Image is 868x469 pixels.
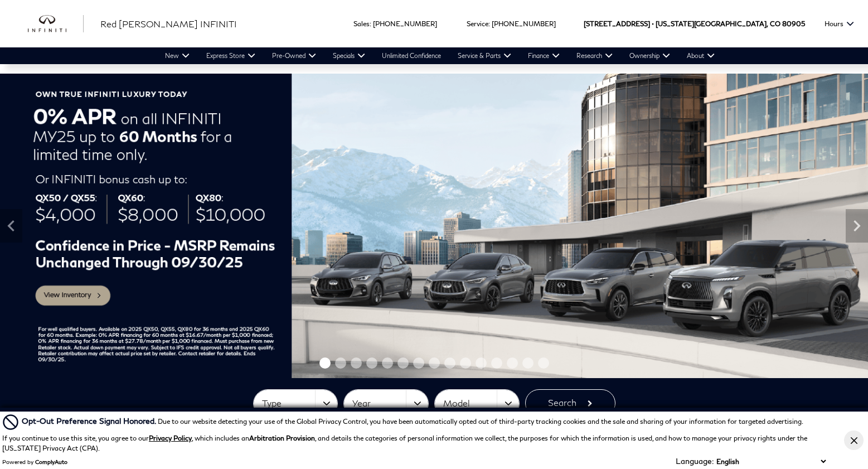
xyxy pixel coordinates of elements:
[449,47,520,64] a: Service & Parts
[264,47,324,64] a: Pre-Owned
[844,431,864,450] button: Close Button
[35,458,67,465] a: ComplyAuto
[344,390,428,418] button: Year
[520,47,568,64] a: Finance
[157,47,723,64] nav: Main Navigation
[100,17,237,31] a: Red [PERSON_NAME] INFINITI
[352,394,406,413] span: Year
[443,394,497,413] span: Model
[319,357,331,369] span: Go to slide 1
[397,357,409,369] span: Go to slide 6
[22,416,158,426] span: Opt-Out Preference Signal Honored .
[157,47,198,64] a: New
[370,20,371,28] span: :
[568,47,621,64] a: Research
[621,47,678,64] a: Ownership
[324,47,374,64] a: Specials
[460,357,471,369] span: Go to slide 10
[351,357,362,369] span: Go to slide 3
[492,20,556,28] a: [PHONE_NUMBER]
[676,457,714,465] div: Language:
[22,415,803,427] div: Due to our website detecting your use of the Global Privacy Control, you have been automatically ...
[678,47,723,64] a: About
[335,357,346,369] span: Go to slide 2
[28,15,84,33] img: INFINITI
[491,357,502,369] span: Go to slide 12
[525,389,615,417] button: Search
[28,15,84,33] a: infiniti
[522,357,534,369] span: Go to slide 14
[149,434,192,442] a: Privacy Policy
[429,357,440,369] span: Go to slide 8
[198,47,264,64] a: Express Store
[507,357,518,369] span: Go to slide 13
[467,20,488,28] span: Service
[254,390,338,418] button: Type
[373,20,437,28] a: [PHONE_NUMBER]
[538,357,549,369] span: Go to slide 15
[2,458,67,465] div: Powered by
[846,209,868,243] div: Next
[382,357,393,369] span: Go to slide 5
[353,20,370,28] span: Sales
[374,47,449,64] a: Unlimited Confidence
[413,357,424,369] span: Go to slide 7
[2,434,807,452] p: If you continue to use this site, you agree to our , which includes an , and details the categori...
[444,357,455,369] span: Go to slide 9
[476,357,487,369] span: Go to slide 11
[584,20,805,28] a: [STREET_ADDRESS] • [US_STATE][GEOGRAPHIC_DATA], CO 80905
[100,18,237,29] span: Red [PERSON_NAME] INFINITI
[488,20,490,28] span: :
[714,456,828,467] select: Language Select
[366,357,377,369] span: Go to slide 4
[262,394,316,413] span: Type
[249,434,315,442] strong: Arbitration Provision
[435,390,519,418] button: Model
